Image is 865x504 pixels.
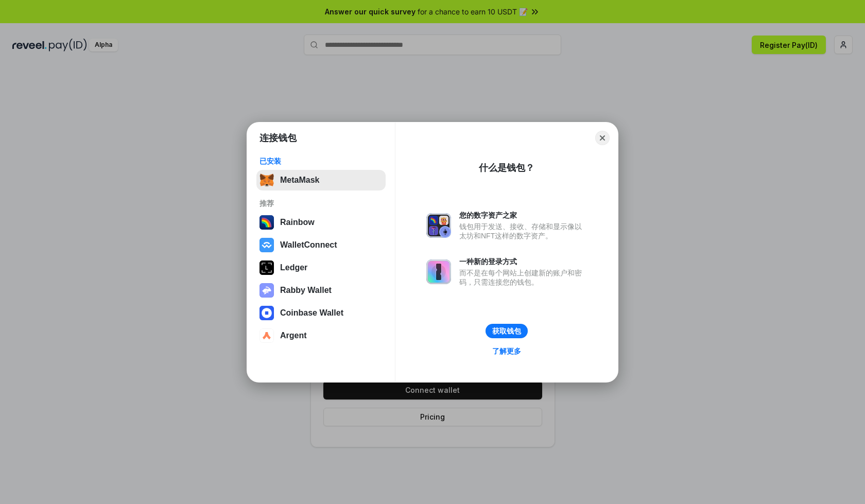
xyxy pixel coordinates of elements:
[426,213,451,238] img: svg+xml,%3Csvg%20xmlns%3D%22http%3A%2F%2Fwww.w3.org%2F2000%2Fsvg%22%20fill%3D%22none%22%20viewBox...
[280,240,337,250] div: WalletConnect
[280,331,307,340] div: Argent
[256,170,386,190] button: MetaMask
[259,173,274,187] img: svg+xml,%3Csvg%20fill%3D%22none%22%20height%3D%2233%22%20viewBox%3D%220%200%2035%2033%22%20width%...
[280,308,343,318] div: Coinbase Wallet
[256,235,386,255] button: WalletConnect
[426,259,451,284] img: svg+xml,%3Csvg%20xmlns%3D%22http%3A%2F%2Fwww.w3.org%2F2000%2Fsvg%22%20fill%3D%22none%22%20viewBox...
[459,211,587,220] div: 您的数字资产之家
[259,306,274,320] img: svg+xml,%3Csvg%20width%3D%2228%22%20height%3D%2228%22%20viewBox%3D%220%200%2028%2028%22%20fill%3D...
[459,257,587,266] div: 一种新的登录方式
[595,131,610,145] button: Close
[256,280,386,301] button: Rabby Wallet
[259,260,274,275] img: svg+xml,%3Csvg%20xmlns%3D%22http%3A%2F%2Fwww.w3.org%2F2000%2Fsvg%22%20width%3D%2228%22%20height%3...
[492,326,521,336] div: 获取钱包
[486,344,527,358] a: 了解更多
[479,162,534,174] div: 什么是钱包？
[280,218,315,227] div: Rainbow
[280,286,332,295] div: Rabby Wallet
[259,238,274,252] img: svg+xml,%3Csvg%20width%3D%2228%22%20height%3D%2228%22%20viewBox%3D%220%200%2028%2028%22%20fill%3D...
[256,257,386,278] button: Ledger
[459,268,587,287] div: 而不是在每个网站上创建新的账户和密码，只需连接您的钱包。
[280,263,307,272] div: Ledger
[259,199,383,208] div: 推荐
[459,222,587,240] div: 钱包用于发送、接收、存储和显示像以太坊和NFT这样的数字资产。
[259,157,383,166] div: 已安装
[280,176,319,185] div: MetaMask
[492,346,521,356] div: 了解更多
[259,283,274,298] img: svg+xml,%3Csvg%20xmlns%3D%22http%3A%2F%2Fwww.w3.org%2F2000%2Fsvg%22%20fill%3D%22none%22%20viewBox...
[256,325,386,346] button: Argent
[486,324,528,338] button: 获取钱包
[256,212,386,233] button: Rainbow
[256,303,386,323] button: Coinbase Wallet
[259,132,297,144] h1: 连接钱包
[259,328,274,343] img: svg+xml,%3Csvg%20width%3D%2228%22%20height%3D%2228%22%20viewBox%3D%220%200%2028%2028%22%20fill%3D...
[259,215,274,230] img: svg+xml,%3Csvg%20width%3D%22120%22%20height%3D%22120%22%20viewBox%3D%220%200%20120%20120%22%20fil...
